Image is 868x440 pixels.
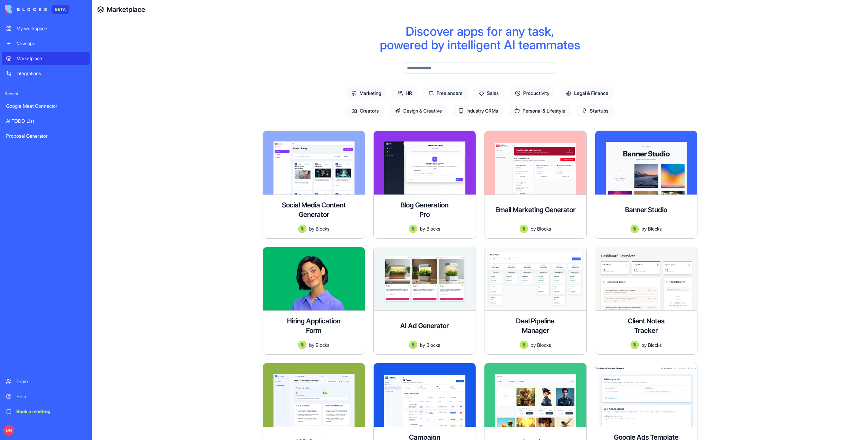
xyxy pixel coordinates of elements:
[309,341,314,349] span: by
[420,341,425,349] span: by
[495,205,575,215] h4: Email Marketing Generator
[537,225,551,232] span: Blocks
[298,341,306,349] img: Avatar
[648,341,662,349] span: Blocks
[520,225,528,233] img: Avatar
[648,225,662,232] span: Blocks
[641,225,646,232] span: by
[397,200,452,219] h4: Blog Generation Pro
[268,316,359,335] div: Hiring Application Form
[631,225,639,233] img: Avatar
[484,131,587,239] a: Email Marketing GeneratorAvatarbyBlocks
[490,316,581,335] div: Deal Pipeline Manager
[16,70,86,77] div: Integrations
[390,105,447,117] span: Design & Creative
[107,5,145,14] a: Marketplace
[426,341,440,349] span: Blocks
[4,3,17,16] button: go back
[16,408,86,415] div: Book a meeting
[484,247,587,355] a: Deal Pipeline ManagerAvatarbyBlocks
[2,91,90,97] span: Recent
[423,87,468,99] span: Freelancers
[576,105,614,117] span: Startups
[531,341,536,349] span: by
[16,55,86,62] div: Marketplace
[346,87,387,99] span: Marketing
[217,3,229,15] div: Close
[631,341,639,349] img: Avatar
[16,378,86,385] div: Team
[601,316,692,335] div: Client Notes Tracker
[2,390,90,403] a: Help
[113,24,846,52] div: Discover apps for any task, powered by intelligent AI teammates
[392,87,418,99] span: HR
[16,393,86,400] div: Help
[6,118,86,124] div: AI TODO List
[508,316,563,335] h4: Deal Pipeline Manager
[2,52,90,65] a: Marketplace
[409,225,417,233] img: Avatar
[373,247,476,355] a: AI Ad GeneratorAvatarbyBlocks
[2,129,90,143] a: Proposal Generator
[263,247,365,355] a: Hiring Application FormAvatarbyBlocks
[520,341,528,349] img: Avatar
[426,225,440,232] span: Blocks
[420,225,425,232] span: by
[531,225,536,232] span: by
[263,131,365,239] a: Social Media Content GeneratorAvatarbyBlocks
[287,316,341,335] h4: Hiring Application Form
[346,105,384,117] span: Creators
[509,105,571,117] span: Personal & Lifestyle
[595,247,697,355] a: Client Notes TrackerAvatarbyBlocks
[316,341,330,349] span: Blocks
[6,133,86,139] div: Proposal Generator
[379,200,470,219] div: Blog Generation Pro
[309,225,314,232] span: by
[268,200,359,219] h4: Social Media Content Generator
[2,405,90,418] a: Book a meeting
[373,131,476,239] a: Blog Generation ProAvatarbyBlocks
[5,5,69,14] a: BETA
[52,5,69,14] div: BETA
[453,105,503,117] span: Industry CRMs
[2,114,90,128] a: AI TODO List
[2,22,90,35] a: My workspace
[619,316,673,335] h4: Client Notes Tracker
[204,3,217,16] button: Collapse window
[490,200,581,219] div: Email Marketing Generator
[5,5,47,14] img: logo
[537,341,551,349] span: Blocks
[316,225,330,232] span: Blocks
[298,225,306,233] img: Avatar
[625,205,667,215] h4: Banner Studio
[409,341,417,349] img: Avatar
[2,99,90,113] a: Google Meet Connector
[3,425,14,436] span: DN
[510,87,555,99] span: Productivity
[641,341,646,349] span: by
[595,131,697,239] a: Banner StudioAvatarbyBlocks
[2,37,90,50] a: New app
[400,321,449,331] h4: AI Ad Generator
[561,87,614,99] span: Legal & Finance
[379,316,470,335] div: AI Ad Generator
[601,200,692,219] div: Banner Studio
[2,375,90,388] a: Team
[16,25,86,32] div: My workspace
[473,87,504,99] span: Sales
[16,40,86,47] div: New app
[6,103,86,109] div: Google Meet Connector
[2,67,90,80] a: Integrations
